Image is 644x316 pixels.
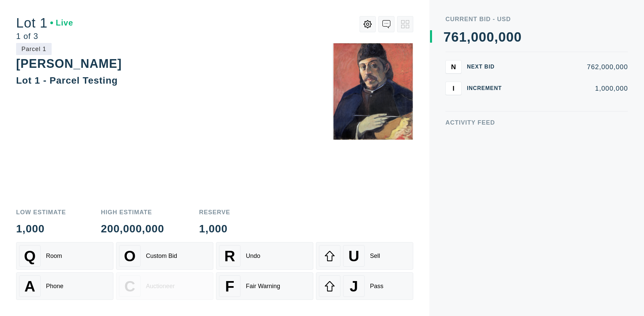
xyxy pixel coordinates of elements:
[452,84,454,92] span: I
[16,43,52,55] div: Parcel 1
[498,30,506,44] div: 0
[506,30,514,44] div: 0
[16,242,113,270] button: QRoom
[467,64,507,70] div: Next Bid
[494,30,498,165] div: ,
[116,242,213,270] button: OCustom Bid
[479,30,486,44] div: 0
[46,283,63,290] div: Phone
[101,223,164,234] div: 200,000,000
[101,209,164,215] div: High Estimate
[451,30,459,44] div: 6
[451,63,456,71] span: N
[443,30,451,44] div: 7
[225,278,234,295] span: F
[50,19,73,27] div: Live
[16,32,73,40] div: 1 of 3
[459,30,467,44] div: 1
[24,247,36,265] span: Q
[246,253,260,260] div: Undo
[348,247,359,265] span: U
[513,63,628,70] div: 762,000,000
[513,85,628,92] div: 1,000,000
[124,247,136,265] span: O
[16,223,66,234] div: 1,000
[146,253,177,260] div: Custom Bid
[224,247,235,265] span: R
[370,283,383,290] div: Pass
[199,209,230,215] div: Reserve
[46,253,62,260] div: Room
[514,30,522,44] div: 0
[24,278,35,295] span: A
[16,75,118,86] div: Lot 1 - Parcel Testing
[370,253,380,260] div: Sell
[445,60,462,74] button: N
[16,209,66,215] div: Low Estimate
[16,57,122,71] div: [PERSON_NAME]
[471,30,479,44] div: 0
[467,86,507,91] div: Increment
[216,242,313,270] button: RUndo
[146,283,175,290] div: Auctioneer
[316,242,413,270] button: USell
[316,272,413,300] button: JPass
[445,120,628,126] div: Activity Feed
[16,272,113,300] button: APhone
[246,283,280,290] div: Fair Warning
[16,16,73,30] div: Lot 1
[467,30,471,165] div: ,
[124,278,135,295] span: C
[445,82,462,95] button: I
[216,272,313,300] button: FFair Warning
[199,223,230,234] div: 1,000
[445,16,628,22] div: Current Bid - USD
[116,272,213,300] button: CAuctioneer
[486,30,494,44] div: 0
[350,278,358,295] span: J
